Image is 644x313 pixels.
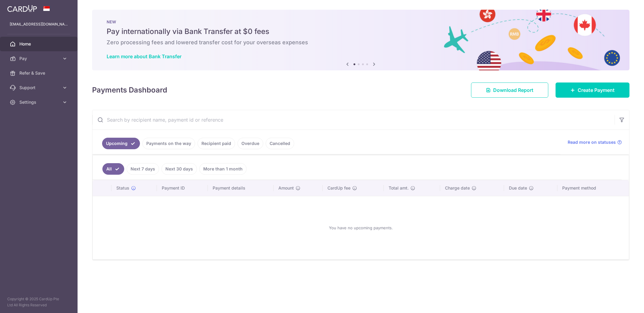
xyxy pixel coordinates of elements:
[578,86,615,94] span: Create Payment
[19,85,59,91] span: Support
[107,53,181,59] a: Learn more about Bank Transfer
[19,70,59,76] span: Refer & Save
[568,139,616,145] span: Read more on statuses
[10,21,68,27] p: [EMAIL_ADDRESS][DOMAIN_NAME]
[19,99,59,105] span: Settings
[19,41,59,47] span: Home
[161,163,197,175] a: Next 30 days
[509,185,527,191] span: Due date
[100,201,622,254] div: You have no upcoming payments.
[107,19,615,24] p: NEW
[199,163,247,175] a: More than 1 month
[102,163,124,175] a: All
[556,82,629,98] a: Create Payment
[327,185,350,191] span: CardUp fee
[557,180,629,196] th: Payment method
[127,163,159,175] a: Next 7 days
[278,185,294,191] span: Amount
[157,180,207,196] th: Payment ID
[208,180,274,196] th: Payment details
[568,139,622,145] a: Read more on statuses
[92,10,629,70] img: Bank transfer banner
[142,138,195,149] a: Payments on the way
[19,56,59,62] span: Pay
[493,86,533,94] span: Download Report
[445,185,470,191] span: Charge date
[198,138,235,149] a: Recipient paid
[92,85,167,96] h4: Payments Dashboard
[237,138,263,149] a: Overdue
[107,39,615,46] h6: Zero processing fees and lowered transfer cost for your overseas expenses
[107,27,615,36] h5: Pay internationally via Bank Transfer at $0 fees
[102,138,140,149] a: Upcoming
[7,5,37,12] img: CardUp
[471,82,548,98] a: Download Report
[92,110,615,130] input: Search by recipient name, payment id or reference
[266,138,294,149] a: Cancelled
[389,185,409,191] span: Total amt.
[116,185,129,191] span: Status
